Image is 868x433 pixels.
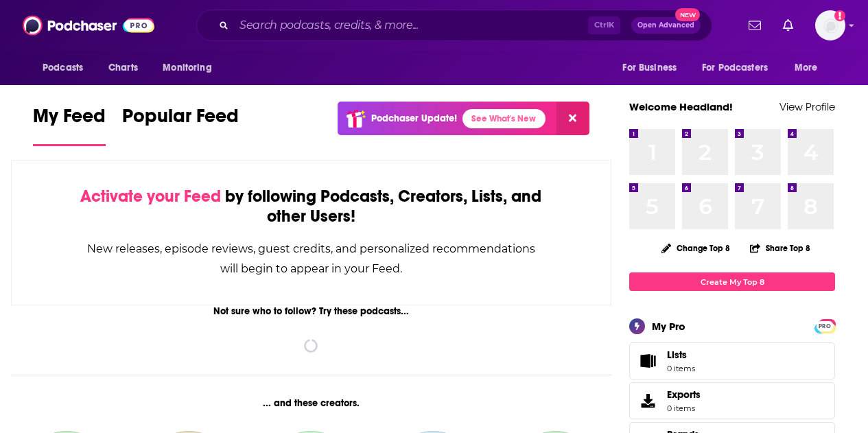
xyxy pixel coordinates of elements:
[653,239,738,257] button: Change Top 8
[702,58,768,78] span: For Podcasters
[629,342,835,379] a: Lists
[815,10,845,40] img: User Profile
[629,100,733,113] a: Welcome Headland!
[815,10,845,40] span: Logged in as headlandconsultancy
[795,58,818,78] span: More
[33,55,101,81] button: open menu
[667,403,701,413] span: 0 items
[631,17,701,34] button: Open AdvancedNew
[743,14,766,37] a: Show notifications dropdown
[33,104,106,136] span: My Feed
[834,10,845,21] svg: Add a profile image
[80,187,542,226] div: by following Podcasts, Creators, Lists, and other Users!
[80,186,221,207] span: Activate your Feed
[634,391,661,410] span: Exports
[667,349,695,361] span: Lists
[637,22,694,29] span: Open Advanced
[634,351,661,371] span: Lists
[99,55,146,81] a: Charts
[749,235,811,261] button: Share Top 8
[163,58,211,78] span: Monitoring
[43,58,83,78] span: Podcasts
[629,382,835,419] a: Exports
[667,388,701,401] span: Exports
[817,320,833,331] a: PRO
[122,104,239,136] span: Popular Feed
[693,55,788,81] button: open menu
[371,113,457,124] p: Podchaser Update!
[153,55,229,81] button: open menu
[613,55,694,81] button: open menu
[11,397,611,409] div: ... and these creators.
[817,321,833,331] span: PRO
[196,10,712,41] div: Search podcasts, credits, & more...
[33,104,106,146] a: My Feed
[80,239,542,279] div: New releases, episode reviews, guest credits, and personalized recommendations will begin to appe...
[11,305,611,317] div: Not sure who to follow? Try these podcasts...
[23,12,154,38] img: Podchaser - Follow, Share and Rate Podcasts
[652,320,685,333] div: My Pro
[667,364,695,373] span: 0 items
[675,8,700,21] span: New
[588,16,620,34] span: Ctrl K
[777,14,799,37] a: Show notifications dropdown
[667,349,687,361] span: Lists
[462,109,546,128] a: See What's New
[815,10,845,40] button: Show profile menu
[629,272,835,291] a: Create My Top 8
[622,58,677,78] span: For Business
[108,58,138,78] span: Charts
[234,14,588,36] input: Search podcasts, credits, & more...
[785,55,835,81] button: open menu
[122,104,239,146] a: Popular Feed
[779,100,835,113] a: View Profile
